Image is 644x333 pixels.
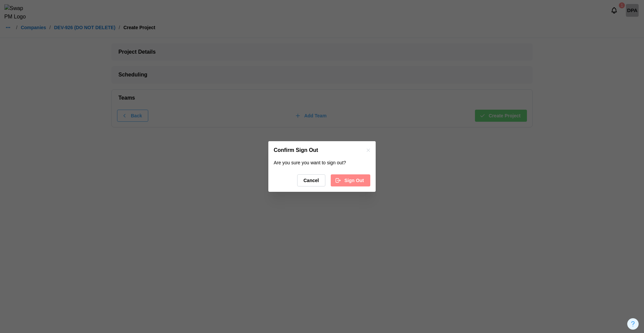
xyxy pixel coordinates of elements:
[331,174,370,186] button: Sign Out
[297,174,325,186] button: Cancel
[274,159,370,167] div: Are you sure you want to sign out?
[304,175,319,186] span: Cancel
[344,175,364,186] span: Sign Out
[274,148,318,153] h2: Confirm Sign Out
